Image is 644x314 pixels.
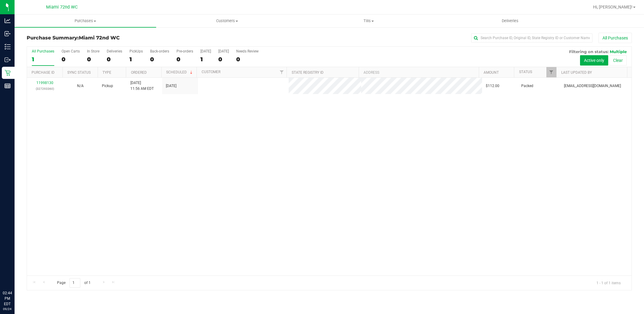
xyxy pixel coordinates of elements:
span: Tills [298,18,439,24]
input: Search Purchase ID, Original ID, State Registry ID or Customer Name... [471,33,592,42]
button: Clear [609,55,627,66]
div: 0 [87,56,99,63]
div: In Store [87,49,99,53]
span: Customers [156,18,297,24]
div: Pre-orders [176,49,193,53]
span: $112.00 [486,83,499,89]
div: Open Carts [62,49,80,53]
a: State Registry ID [292,70,324,75]
a: Purchase ID [32,70,55,75]
inline-svg: Analytics [5,18,11,24]
span: [EMAIL_ADDRESS][DOMAIN_NAME] [564,83,621,89]
inline-svg: Inventory [5,44,11,50]
div: Back-orders [150,49,169,53]
p: 09/24 [3,307,12,311]
input: 1 [69,278,80,288]
span: Hi, [PERSON_NAME]! [593,5,632,9]
a: Customer [202,70,220,74]
a: Status [519,70,532,74]
a: Tills [298,15,439,27]
div: All Purchases [32,49,54,53]
a: Sync Status [67,70,91,75]
span: Page of 1 [52,278,96,288]
a: 11998130 [36,81,53,85]
span: Packed [521,83,533,89]
span: Not Applicable [77,84,84,88]
inline-svg: Reports [5,83,11,89]
div: 0 [236,56,259,63]
iframe: Resource center unread badge [18,265,25,272]
button: All Purchases [599,33,632,43]
a: Customers [156,15,298,27]
div: [DATE] [200,49,211,53]
span: Miami 72nd WC [79,35,120,41]
inline-svg: Inbound [5,31,11,37]
a: Scheduled [166,70,194,74]
div: 1 [200,56,211,63]
a: Type [102,70,111,75]
div: 0 [176,56,193,63]
p: 02:44 PM EDT [3,290,12,307]
h3: Purchase Summary: [27,35,228,41]
span: Multiple [610,49,627,54]
div: PickUps [129,49,143,53]
span: 1 - 1 of 1 items [592,278,626,287]
div: Needs Review [236,49,259,53]
a: Amount [484,70,499,75]
a: Ordered [131,70,147,75]
span: Purchases [15,18,156,24]
div: 1 [129,56,143,63]
button: Active only [580,55,608,66]
div: [DATE] [218,49,229,53]
span: [DATE] [166,83,176,89]
div: 0 [218,56,229,63]
span: Deliveries [494,18,527,24]
a: Last Updated By [561,70,592,75]
a: Purchases [15,15,156,27]
div: 1 [32,56,54,63]
span: Filtering on status: [569,49,609,54]
span: Miami 72nd WC [46,5,78,10]
iframe: Resource center [6,265,24,284]
span: Pickup [102,83,113,89]
th: Address [359,67,479,78]
div: 0 [150,56,169,63]
inline-svg: Outbound [5,57,11,63]
a: Deliveries [439,15,581,27]
div: Deliveries [107,49,122,53]
p: (327293360) [31,86,59,92]
a: Filter [546,67,556,77]
div: 0 [107,56,122,63]
span: [DATE] 11:56 AM EDT [130,80,154,92]
button: N/A [77,83,84,89]
div: 0 [62,56,80,63]
a: Filter [277,67,287,77]
inline-svg: Retail [5,70,11,76]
